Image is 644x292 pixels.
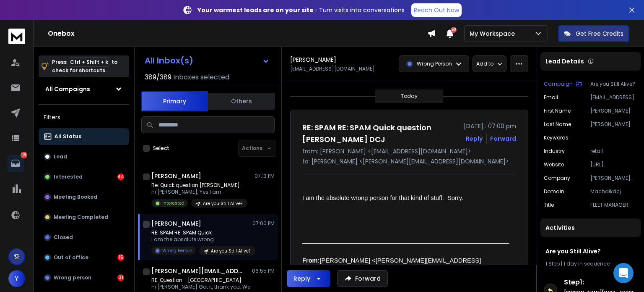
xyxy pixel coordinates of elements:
button: Reply [466,134,483,143]
div: Activities [540,218,641,237]
div: Open Intercom Messenger [613,263,634,283]
button: Y [8,270,25,287]
button: Reply [287,270,330,287]
p: Wrong Person [417,61,452,67]
div: Forward [490,134,516,143]
p: FLEET MANAGER [590,202,637,208]
span: 50 [451,27,457,33]
p: [PERSON_NAME] [590,121,637,128]
span: I am the absolute wrong person for that kind of stuff. Sorry. [302,195,463,201]
h3: Inboxes selected [173,72,229,82]
span: Ctrl + Shift + k [69,57,109,67]
p: Today [401,93,418,100]
label: Select [153,145,169,152]
p: Lead Details [545,57,584,66]
p: Hi [PERSON_NAME] Got it, thank you. We [151,284,250,290]
p: – Turn visits into conversations [197,6,405,14]
button: Meeting Completed [39,209,129,226]
p: Are you Still Alive? [211,248,250,254]
p: [DATE] : 07:00 pm [464,122,516,130]
strong: Your warmest leads are on your site [197,6,314,14]
button: Meeting Booked [39,189,129,205]
p: Re: Quick question [PERSON_NAME] [151,182,247,189]
p: 119 [21,152,27,158]
p: Keywords [544,134,569,141]
p: [EMAIL_ADDRESS][DOMAIN_NAME] [290,66,375,72]
h1: Are you Still Alive? [545,247,636,255]
p: from: [PERSON_NAME] <[EMAIL_ADDRESS][DOMAIN_NAME]> [302,147,516,155]
p: Meeting Booked [54,194,97,200]
p: Are you Still Alive? [590,81,637,87]
p: RE: SPAM RE: SPAM Quick [151,229,252,236]
p: My Workspace [470,29,518,38]
span: 389 / 389 [145,72,171,82]
p: Add to [476,61,493,67]
span: 1 day in sequence [563,260,610,267]
button: Campaign [544,81,582,87]
span: From: [302,257,320,264]
p: Last Name [544,121,571,128]
h1: All Inbox(s) [145,56,193,65]
p: 06:55 PM [252,268,275,274]
button: Out of office15 [39,249,129,266]
div: 15 [117,254,124,261]
p: Industry [544,148,565,155]
p: [PERSON_NAME] [590,108,637,114]
a: 119 [7,155,24,172]
h1: [PERSON_NAME] [151,172,201,180]
h3: Filters [39,111,129,123]
p: Interested [162,200,184,206]
h6: Step 1 : [564,277,637,287]
p: Press to check for shortcuts. [52,58,117,75]
div: | [545,260,636,267]
p: Lead [54,153,67,160]
p: Domain [544,188,564,195]
h1: [PERSON_NAME][EMAIL_ADDRESS][DOMAIN_NAME] [151,267,244,275]
h1: RE: SPAM RE: SPAM Quick question [PERSON_NAME] DCJ [302,122,459,145]
img: logo [8,29,25,44]
button: Forward [337,270,388,287]
button: All Status [39,128,129,145]
button: All Inbox(s) [138,52,276,69]
p: Company [544,175,570,182]
p: Hi [PERSON_NAME], Yes I am. [151,189,247,195]
button: Others [208,92,275,110]
h1: [PERSON_NAME] [151,219,201,228]
p: Wrong person [54,274,91,281]
p: Website [544,161,564,168]
p: Out of office [54,254,88,261]
p: [URL][DOMAIN_NAME] [590,161,637,168]
p: Meeting Completed [54,214,108,221]
h1: All Campaigns [45,85,90,93]
p: Machaikdcj [590,188,637,195]
button: Wrong person31 [39,269,129,286]
p: Get Free Credits [576,29,623,38]
span: 1 Step [545,260,560,267]
p: 07:00 PM [252,220,275,227]
button: Interested44 [39,168,129,185]
a: Reach Out Now [411,3,462,17]
p: RE: Question - [GEOGRAPHIC_DATA] [151,277,250,284]
button: Primary [141,91,208,111]
button: Lead [39,148,129,165]
button: Closed [39,229,129,246]
p: 07:13 PM [254,173,275,179]
p: [EMAIL_ADDRESS][DOMAIN_NAME] [590,94,637,101]
p: retail [590,148,637,155]
button: Get Free Credits [558,25,629,42]
h1: Onebox [48,29,427,39]
button: All Campaigns [39,81,129,97]
p: Wrong Person [162,247,192,254]
p: Email [544,94,558,101]
p: I am the absolute wrong [151,236,252,243]
p: [PERSON_NAME] DCJ [590,175,637,182]
div: 44 [117,174,124,180]
p: Closed [54,234,73,241]
p: Reach Out Now [414,6,459,14]
p: Interested [54,174,83,180]
p: First Name [544,108,571,114]
div: Reply [293,274,310,283]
